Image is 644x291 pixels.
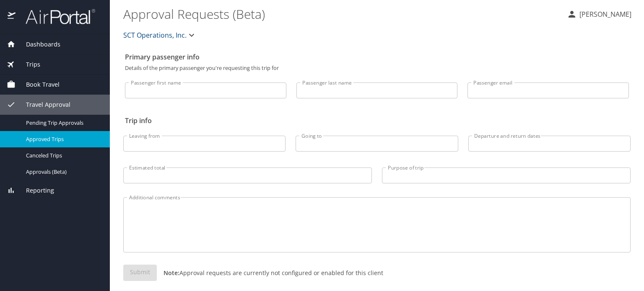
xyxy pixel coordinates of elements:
[16,60,40,69] span: Trips
[123,1,560,27] h1: Approval Requests (Beta)
[157,268,383,277] p: Approval requests are currently not configured or enabled for this client
[577,9,631,19] p: [PERSON_NAME]
[125,50,629,64] h2: Primary passenger info
[123,29,187,41] span: SCT Operations, Inc.
[8,8,16,25] img: icon-airportal.png
[16,40,60,49] span: Dashboards
[26,152,100,160] span: Canceled Trips
[563,7,635,22] button: [PERSON_NAME]
[125,114,629,127] h2: Trip info
[16,186,54,195] span: Reporting
[125,65,629,71] p: Details of the primary passenger you're requesting this trip for
[16,100,70,109] span: Travel Approval
[164,269,179,277] strong: Note:
[26,135,100,143] span: Approved Trips
[120,27,200,44] button: SCT Operations, Inc.
[16,8,95,25] img: airportal-logo.png
[26,119,100,127] span: Pending Trip Approvals
[16,80,60,89] span: Book Travel
[26,168,100,176] span: Approvals (Beta)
